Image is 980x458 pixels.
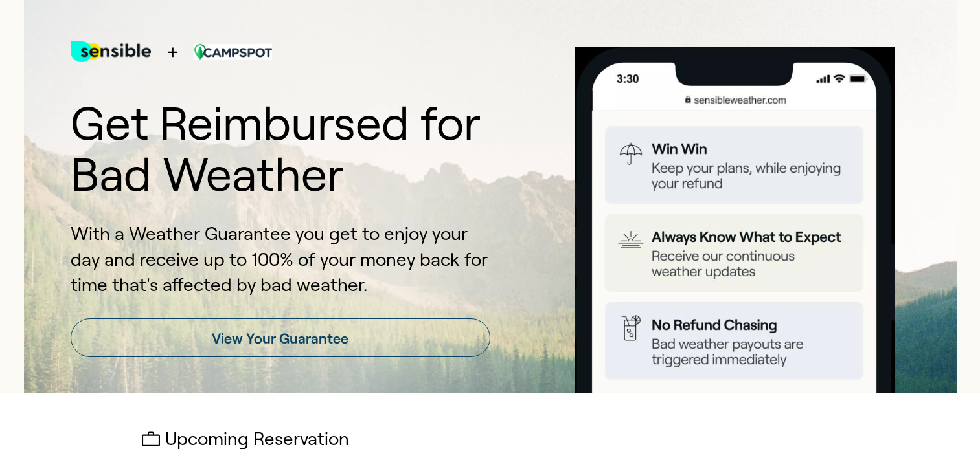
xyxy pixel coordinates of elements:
[166,38,179,67] span: +
[142,430,839,450] h2: Upcoming Reservation
[71,318,490,357] a: View Your Guarantee
[71,98,490,201] h1: Get Reimbursed for Bad Weather
[71,221,490,298] p: With a Weather Guarantee you get to enjoy your day and receive up to 100% of your money back for ...
[560,47,910,393] img: Product box
[71,26,151,78] img: test for bg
